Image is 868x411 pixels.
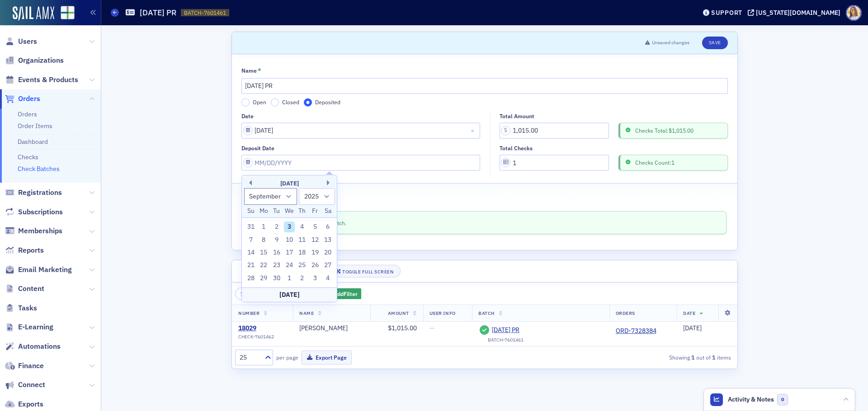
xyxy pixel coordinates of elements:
[429,324,434,332] span: —
[5,75,78,85] a: Events & Products
[282,98,299,106] span: Closed
[5,303,37,313] a: Tasks
[271,260,282,271] div: Choose Tuesday, September 23rd, 2025
[245,235,256,245] div: Choose Sunday, September 7th, 2025
[322,222,333,232] div: Choose Saturday, September 6th, 2025
[61,6,75,20] img: SailAMX
[18,245,44,255] span: Reports
[241,123,480,139] input: MM/DD/YYYY
[5,342,61,351] a: Automations
[241,145,274,152] div: Deposit Date
[5,226,62,236] a: Memberships
[18,361,44,371] span: Finance
[258,260,269,271] div: Choose Monday, September 22nd, 2025
[18,110,37,118] a: Orders
[242,287,337,302] div: [DATE]
[322,273,333,284] div: Choose Saturday, October 4th, 2025
[652,39,689,46] span: Unsaved changes
[18,265,72,275] span: Email Marketing
[322,260,333,271] div: Choose Saturday, September 27th, 2025
[18,284,44,294] span: Content
[5,399,43,409] a: Exports
[284,206,295,217] div: We
[18,153,38,161] a: Checks
[18,342,61,351] span: Automations
[728,395,774,404] span: Activity & Notes
[18,207,63,217] span: Subscriptions
[616,310,635,316] span: Orders
[18,322,53,332] span: E-Learning
[140,7,176,18] h1: [DATE] PR
[240,353,259,362] div: 25
[271,247,282,258] div: Choose Tuesday, September 16th, 2025
[500,123,609,139] input: 0.00
[325,288,362,300] button: AddFilter
[5,265,72,275] a: Email Marketing
[245,222,256,232] div: Choose Sunday, August 31st, 2025
[284,260,295,271] div: Choose Wednesday, September 24th, 2025
[246,180,252,185] button: Previous Month
[310,222,321,232] div: Choose Friday, September 5th, 2025
[297,273,308,284] div: Choose Thursday, October 2nd, 2025
[777,394,788,405] span: 0
[5,322,53,332] a: E-Learning
[271,273,282,284] div: Choose Tuesday, September 30th, 2025
[5,37,37,46] a: Users
[18,399,43,409] span: Exports
[238,324,274,332] div: 18029
[5,284,44,294] a: Content
[633,158,675,166] span: Checks Count: 1
[302,351,352,365] button: Export Page
[310,235,321,245] div: Choose Friday, September 12th, 2025
[310,260,321,271] div: Choose Friday, September 26th, 2025
[184,9,226,17] span: BATCH-7601461
[18,138,48,146] a: Dashboard
[711,353,717,361] strong: 1
[633,126,693,134] span: Checks Total:
[245,206,256,217] div: Su
[669,127,693,134] span: $1,015.00
[235,287,321,300] input: Search…
[297,235,308,245] div: Choose Thursday, September 11th, 2025
[322,235,333,245] div: Choose Saturday, September 13th, 2025
[304,98,312,106] input: Deposited
[18,226,62,236] span: Memberships
[327,180,332,185] button: Next Month
[5,380,45,390] a: Connect
[500,113,534,120] div: Total Amount
[241,98,250,106] input: Open
[492,326,574,334] a: [DATE] PR
[241,155,480,171] input: MM/DD/YYYY
[310,273,321,284] div: Choose Friday, October 3rd, 2025
[388,310,409,316] span: Amount
[271,206,282,217] div: Tu
[258,235,269,245] div: Choose Monday, September 8th, 2025
[429,310,456,316] span: User Info
[488,337,524,343] div: BATCH-7601461
[702,37,728,49] button: Save
[18,188,62,198] span: Registrations
[242,179,337,188] div: [DATE]
[748,9,844,16] button: [US_STATE][DOMAIN_NAME]
[241,113,254,120] div: Date
[276,353,298,361] label: per page
[297,247,308,258] div: Choose Thursday, September 18th, 2025
[310,206,321,217] div: Fr
[284,273,295,284] div: Choose Wednesday, October 1st, 2025
[846,5,862,21] span: Profile
[683,324,702,332] span: [DATE]
[478,310,495,316] span: Batch
[245,260,256,271] div: Choose Sunday, September 21st, 2025
[711,9,742,17] div: Support
[297,222,308,232] div: Choose Thursday, September 4th, 2025
[245,273,256,284] div: Choose Sunday, September 28th, 2025
[683,310,695,316] span: Date
[315,98,340,106] span: Deposited
[271,235,282,245] div: Choose Tuesday, September 9th, 2025
[258,222,269,232] div: Choose Monday, September 1st, 2025
[13,6,54,21] img: SailAMX
[342,269,393,274] div: Toggle Full Screen
[238,334,274,340] span: CHECK-7601462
